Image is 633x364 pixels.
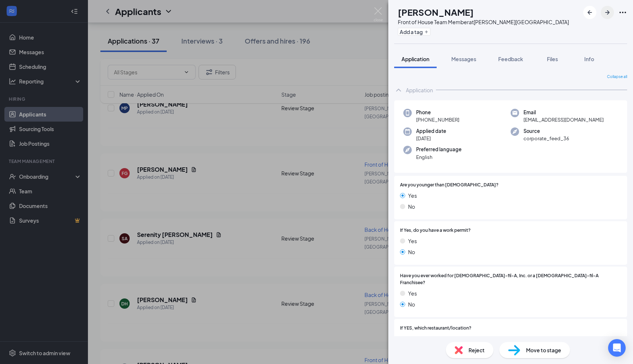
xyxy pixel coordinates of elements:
h1: [PERSON_NAME] [398,6,474,18]
span: [PHONE_NUMBER] [416,116,459,123]
span: No [408,300,415,308]
span: Have you ever worked for [DEMOGRAPHIC_DATA]-fil-A, Inc. or a [DEMOGRAPHIC_DATA]-fil-A Franchisee? [400,272,621,286]
span: Info [584,56,594,62]
span: Preferred language [416,146,462,153]
button: PlusAdd a tag [398,28,430,36]
button: ArrowRight [601,6,614,19]
span: Files [547,56,558,62]
span: Applied date [416,127,446,135]
svg: ChevronUp [394,86,403,94]
span: Phone [416,109,459,116]
span: Source [523,127,569,135]
span: [DATE] [416,135,446,142]
svg: ArrowRight [603,8,612,17]
span: Yes [408,289,417,297]
svg: Plus [424,30,429,34]
span: Collapse all [607,74,627,80]
span: If YES, which restaurant/location? [400,325,471,332]
svg: ArrowLeftNew [585,8,594,17]
span: Yes [408,192,417,200]
svg: Ellipses [618,8,627,17]
span: Yes [408,237,417,245]
span: Are you younger than [DEMOGRAPHIC_DATA]? [400,182,499,189]
div: Front of House Team Member at [PERSON_NAME][GEOGRAPHIC_DATA] [398,18,569,26]
span: No [408,203,415,211]
span: English [416,153,462,161]
span: Move to stage [526,346,561,354]
span: [EMAIL_ADDRESS][DOMAIN_NAME] [523,116,604,123]
span: No [408,248,415,256]
span: Feedback [498,56,523,62]
button: ArrowLeftNew [583,6,596,19]
div: Application [406,86,433,94]
span: Email [523,109,604,116]
span: Reject [469,346,485,354]
span: Messages [451,56,476,62]
span: Application [401,56,429,62]
div: Open Intercom Messenger [608,339,626,357]
span: corporate_feed_36 [523,135,569,142]
span: N/A [400,334,621,342]
span: If Yes, do you have a work permit? [400,227,471,234]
